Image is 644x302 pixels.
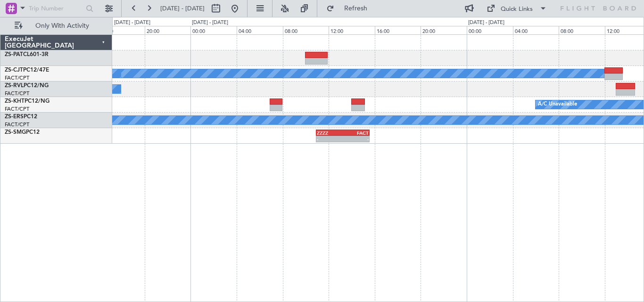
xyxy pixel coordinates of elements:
[192,19,228,27] div: [DATE] - [DATE]
[5,67,49,73] a: ZS-CJTPC12/47E
[343,130,369,136] div: FACT
[343,136,369,142] div: -
[5,83,49,89] a: ZS-RVLPC12/NG
[5,98,50,104] a: ZS-KHTPC12/NG
[467,26,513,34] div: 00:00
[145,26,191,34] div: 20:00
[482,1,552,16] button: Quick Links
[538,98,577,112] div: A/C Unavailable
[114,19,150,27] div: [DATE] - [DATE]
[421,26,467,34] div: 20:00
[5,52,23,57] span: ZS-PAT
[160,4,205,13] span: [DATE] - [DATE]
[317,130,343,136] div: ZZZZ
[513,26,559,34] div: 04:00
[5,90,29,97] a: FACT/CPT
[329,26,375,34] div: 12:00
[5,52,49,57] a: ZS-PATCL601-3R
[5,74,29,82] a: FACT/CPT
[10,18,102,33] button: Only With Activity
[29,1,83,16] input: Trip Number
[5,114,37,120] a: ZS-ERSPC12
[5,106,29,113] a: FACT/CPT
[5,130,40,135] a: ZS-SMGPC12
[25,23,99,29] span: Only With Activity
[283,26,329,34] div: 08:00
[99,26,145,34] div: 16:00
[5,67,23,73] span: ZS-CJT
[322,1,379,16] button: Refresh
[468,19,504,27] div: [DATE] - [DATE]
[336,5,376,12] span: Refresh
[5,98,25,104] span: ZS-KHT
[375,26,421,34] div: 16:00
[190,26,237,34] div: 00:00
[5,114,24,120] span: ZS-ERS
[501,5,533,14] div: Quick Links
[559,26,605,34] div: 08:00
[5,130,26,135] span: ZS-SMG
[5,83,24,89] span: ZS-RVL
[5,121,29,128] a: FACT/CPT
[317,136,343,142] div: -
[237,26,283,34] div: 04:00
